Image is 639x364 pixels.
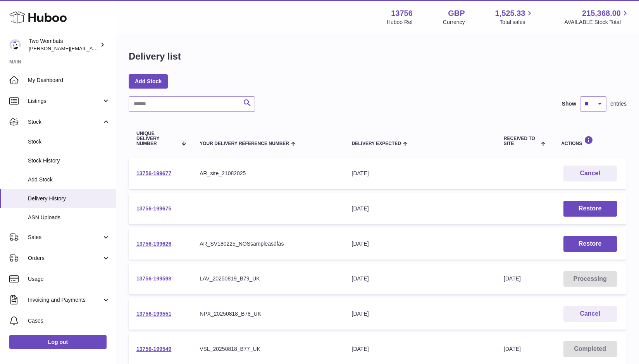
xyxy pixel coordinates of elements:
[200,170,336,177] div: AR_site_21082025
[504,275,521,282] span: [DATE]
[28,195,110,202] span: Delivery History
[129,50,181,63] h1: Delivery list
[28,296,102,304] span: Invoicing and Payments
[28,138,110,145] span: Stock
[561,136,619,146] div: Actions
[563,166,617,181] button: Cancel
[352,141,401,146] span: Delivery Expected
[200,141,289,146] span: Your Delivery Reference Number
[610,100,627,108] span: entries
[28,317,110,325] span: Cases
[136,170,171,176] a: 13756-199677
[28,234,102,241] span: Sales
[136,241,171,247] a: 13756-199626
[495,8,534,26] a: 1,525.33 Total sales
[136,346,171,352] a: 13756-199549
[582,8,621,19] span: 215,368.00
[563,236,617,252] button: Restore
[136,275,171,282] a: 13756-199598
[136,311,171,317] a: 13756-199551
[387,19,413,26] div: Huboo Ref
[9,39,21,51] img: adam.randall@twowombats.com
[28,118,102,126] span: Stock
[129,74,168,88] a: Add Stock
[562,100,576,108] label: Show
[564,19,630,26] span: AVAILABLE Stock Total
[136,131,177,147] span: Unique Delivery Number
[448,8,465,19] strong: GBP
[28,157,110,164] span: Stock History
[9,335,107,349] a: Log out
[495,8,525,19] span: 1,525.33
[504,346,521,352] span: [DATE]
[28,97,102,105] span: Listings
[200,310,336,318] div: NPX_20250818_B78_UK
[563,306,617,322] button: Cancel
[28,77,110,84] span: My Dashboard
[352,345,488,353] div: [DATE]
[352,275,488,282] div: [DATE]
[200,240,336,248] div: AR_SV180225_NOSsampleasdfas
[563,201,617,217] button: Restore
[352,170,488,177] div: [DATE]
[499,19,534,26] span: Total sales
[200,275,336,282] div: LAV_20250819_B79_UK
[28,176,110,183] span: Add Stock
[352,240,488,248] div: [DATE]
[391,8,413,19] strong: 13756
[352,310,488,318] div: [DATE]
[443,19,465,26] div: Currency
[28,255,102,262] span: Orders
[200,345,336,353] div: VSL_20250818_B77_UK
[564,8,630,26] a: 215,368.00 AVAILABLE Stock Total
[28,275,110,283] span: Usage
[136,205,171,212] a: 13756-199675
[352,205,488,212] div: [DATE]
[504,136,539,146] span: Received to Site
[29,45,197,51] span: [PERSON_NAME][EMAIL_ADDRESS][PERSON_NAME][DOMAIN_NAME]
[28,214,110,221] span: ASN Uploads
[29,38,98,52] div: Two Wombats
